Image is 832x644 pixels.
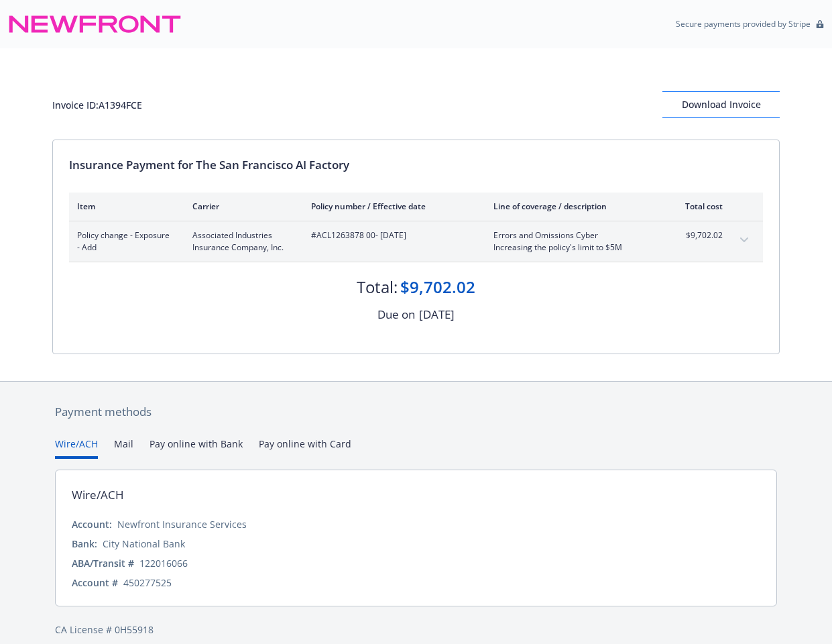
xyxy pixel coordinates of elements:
div: [DATE] [419,306,455,323]
div: Account: [72,517,112,531]
span: Errors and Omissions Cyber [493,229,651,241]
div: Account # [72,576,118,590]
div: Due on [377,306,415,323]
div: Total: [357,276,398,299]
div: Invoice ID: A1394FCE [52,98,142,112]
div: Line of coverage / description [493,201,651,212]
div: Wire/ACH [72,486,124,504]
div: Payment methods [55,403,777,421]
div: City National Bank [103,537,185,551]
span: Increasing the policy's limit to $5M [493,241,651,254]
span: Errors and Omissions CyberIncreasing the policy's limit to $5M [493,229,651,254]
div: $9,702.02 [400,276,475,299]
button: Pay online with Card [259,437,351,459]
button: expand content [733,229,755,251]
button: Download Invoice [662,91,780,118]
div: CA License # 0H55918 [55,623,777,637]
div: Carrier [192,201,290,212]
div: ABA/Transit # [72,556,134,570]
div: Download Invoice [662,92,780,117]
div: Total cost [672,201,723,212]
span: $9,702.02 [672,229,723,241]
span: Associated Industries Insurance Company, Inc. [192,229,290,254]
div: Policy change - Exposure - AddAssociated Industries Insurance Company, Inc.#ACL1263878 00- [DATE]... [69,221,763,262]
div: Newfront Insurance Services [117,517,247,531]
button: Mail [114,437,133,459]
div: 122016066 [139,556,188,570]
div: Policy number / Effective date [311,201,472,212]
div: 450277525 [123,576,172,590]
span: #ACL1263878 00 - [DATE] [311,229,472,241]
p: Secure payments provided by Stripe [676,18,811,30]
button: Wire/ACH [55,437,98,459]
span: Policy change - Exposure - Add [77,229,171,254]
button: Pay online with Bank [150,437,243,459]
div: Item [77,201,171,212]
div: Insurance Payment for The San Francisco AI Factory [69,156,763,174]
div: Bank: [72,537,97,551]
